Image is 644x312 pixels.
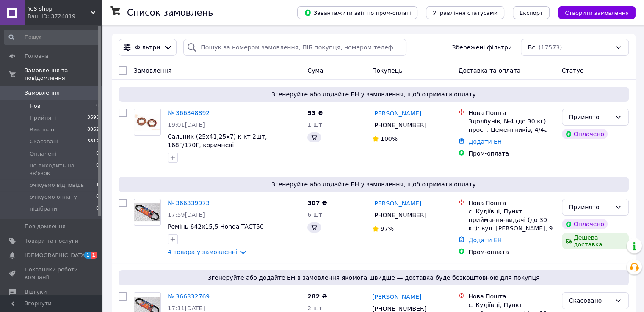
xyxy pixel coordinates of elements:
span: Головна [25,52,48,60]
img: Фото товару [134,114,160,131]
span: Замовлення [25,89,60,97]
div: Скасовано [569,296,611,305]
span: Згенеруйте або додайте ЕН у замовлення, щоб отримати оплату [122,180,625,189]
span: Показники роботи компанії [25,266,78,281]
span: 282 ₴ [307,293,327,300]
span: Експорт [520,10,543,16]
span: Повідомлення [25,223,66,230]
a: Сальник (25x41,25x7) к-кт 2шт, 168F/170F, коричневі [168,133,267,148]
a: Створити замовлення [550,9,636,16]
span: 53 ₴ [307,109,323,116]
div: Прийнято [569,112,611,122]
span: 0 [96,102,99,110]
span: Згенеруйте або додайте ЕН в замовлення якомога швидше — доставка буде безкоштовною для покупця [122,274,625,282]
span: Cума [307,67,323,74]
div: [PHONE_NUMBER] [370,209,428,221]
a: № 366332769 [168,293,210,300]
span: 6 шт. [307,211,324,218]
div: Нова Пошта [468,199,555,207]
span: 307 ₴ [307,200,327,206]
a: [PERSON_NAME] [372,109,421,118]
span: 100% [381,135,398,142]
span: Оплачені [30,150,56,158]
button: Створити замовлення [558,6,636,19]
span: 5812 [87,138,99,145]
span: 2 шт. [307,305,324,312]
span: очікуємо оплату [30,193,77,201]
span: підібрати [30,205,57,213]
span: 8062 [87,126,99,134]
div: Нова Пошта [468,292,555,301]
span: 1 [91,252,97,259]
div: Прийнято [569,203,611,212]
span: очікуємо відповідь [30,181,84,189]
a: Фото товару [134,199,161,226]
button: Управління статусами [426,6,504,19]
span: 0 [96,205,99,213]
span: Покупець [372,67,402,74]
span: Згенеруйте або додайте ЕН у замовлення, щоб отримати оплату [122,90,625,99]
span: 3698 [87,114,99,122]
a: Фото товару [134,109,161,136]
span: 0 [96,162,99,177]
span: 97% [381,225,394,232]
span: Створити замовлення [565,10,629,16]
button: Експорт [513,6,550,19]
span: Скасовані [30,138,58,145]
a: № 366348892 [168,109,210,116]
button: Завантажити звіт по пром-оплаті [297,6,417,19]
a: Додати ЕН [468,237,502,244]
span: Фільтри [135,43,160,52]
h1: Список замовлень [127,8,213,18]
span: 0 [96,193,99,201]
a: Додати ЕН [468,138,502,145]
span: не виходить на зв'язок [30,162,96,177]
div: с. Кудіївці, Пункт приймання-видачі (до 30 кг): вул. [PERSON_NAME], 9 [468,207,555,233]
img: Фото товару [134,203,160,221]
span: 17:11[DATE] [168,305,205,312]
span: Всі [528,43,537,52]
span: 1 шт. [307,121,324,128]
span: Відгуки [25,288,47,296]
a: Ремінь 642х15,5 Honda TACT50 [168,223,264,230]
div: Пром-оплата [468,149,555,158]
div: Дешева доставка [562,233,629,249]
span: 19:01[DATE] [168,121,205,128]
input: Пошук [4,30,100,45]
span: Виконані [30,126,56,134]
span: Замовлення та повідомлення [25,67,102,82]
span: 1 [84,252,91,259]
span: Збережені фільтри: [452,43,514,52]
span: Прийняті [30,114,56,122]
span: Товари та послуги [25,237,78,245]
div: Пром-оплата [468,248,555,256]
span: 1 [96,181,99,189]
span: Доставка та оплата [458,67,520,74]
div: Оплачено [562,219,608,229]
span: 0 [96,150,99,158]
div: Ваш ID: 3724819 [28,13,102,20]
span: Управління статусами [433,10,498,16]
span: Завантажити звіт по пром-оплаті [304,9,411,16]
div: Здолбунів, №4 (до 30 кг): просп. Цементників, 4/4а [468,117,555,134]
span: Замовлення [134,67,171,74]
a: [PERSON_NAME] [372,199,421,208]
span: YeS-shop [28,5,91,13]
a: 4 товара у замовленні [168,249,238,255]
span: 17:59[DATE] [168,211,205,218]
div: Нова Пошта [468,109,555,117]
span: (17573) [539,44,562,51]
span: Нові [30,102,42,110]
input: Пошук за номером замовлення, ПІБ покупця, номером телефону, Email, номером накладної [183,39,406,56]
span: Статус [562,67,583,74]
span: [DEMOGRAPHIC_DATA] [25,252,87,259]
div: Оплачено [562,129,608,139]
div: [PHONE_NUMBER] [370,119,428,131]
a: [PERSON_NAME] [372,293,421,301]
a: № 366339973 [168,200,210,206]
